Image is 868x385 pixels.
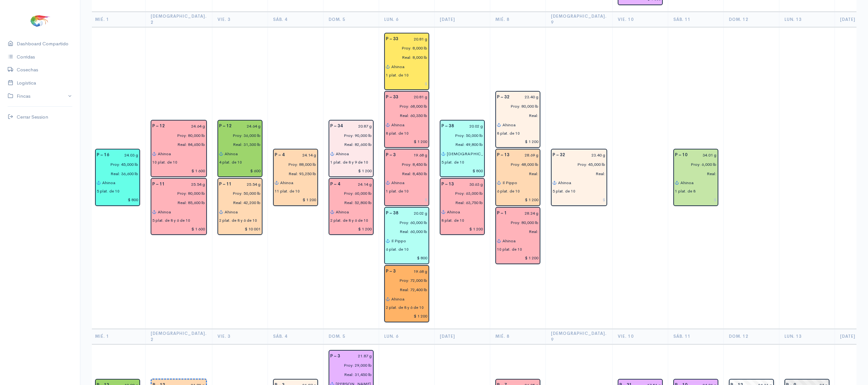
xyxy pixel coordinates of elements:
th: Lun. 6 [379,329,434,344]
div: 1 plat. de 10 [386,72,409,78]
th: Mié. 8 [490,329,545,344]
div: P – 1 [493,209,511,218]
th: Dom. 5 [323,12,379,27]
input: $ [152,224,205,234]
div: Piscina: 33 Peso: 20.81 g Libras Proy: 68,000 lb Libras Reales: 60,350 lb Rendimiento: 88.8% Empa... [384,91,429,148]
input: estimadas [438,189,483,198]
input: pescadas [93,169,138,178]
div: P – 32 [549,150,569,160]
div: P – 3 [326,352,344,361]
input: pescadas [493,169,539,178]
input: estimadas [326,361,372,370]
input: estimadas [148,131,205,140]
div: 1 plat. de 8 y 9 de 10 [330,159,368,165]
div: 8 plat. de 10 [386,130,409,136]
input: pescadas [382,111,428,120]
div: Piscina: 4 Peso: 24.14 g Libras Proy: 88,000 lb Libras Reales: 93,250 lb Rendimiento: 106.0% Empa... [273,149,318,206]
div: 6 plat. de 10 [497,188,520,194]
input: g [288,150,316,160]
input: pescadas [215,140,261,149]
input: estimadas [382,44,428,53]
input: g [347,121,372,131]
input: g [402,209,428,218]
div: Piscina: 16 Peso: 24.03 g Libras Proy: 45,000 lb Libras Reales: 36,600 lb Rendimiento: 81.3% Empa... [95,149,140,206]
div: P – 3 [382,267,400,276]
input: g [513,150,539,160]
input: estimadas [148,189,205,198]
input: estimadas [326,131,372,140]
div: 8 plat. de 10 [441,218,464,223]
input: $ [219,224,261,234]
input: $ [497,195,539,204]
th: [DEMOGRAPHIC_DATA]. 2 [146,12,212,27]
input: estimadas [382,276,428,285]
input: pescadas [148,198,205,207]
div: P – 4 [271,150,288,160]
input: pescadas [382,53,428,62]
th: Vie. 3 [212,329,268,344]
th: Vie. 10 [612,12,668,27]
div: Piscina: 1 Peso: 28.24 g Libras Proy: 80,000 lb Empacadora: Promarisco Gabarra: Ahinoa Plataforma... [495,207,540,264]
input: $ [386,253,428,263]
input: $ [97,195,138,204]
div: P – 10 [671,150,691,160]
input: pescadas [493,111,539,120]
div: Piscina: 34 Peso: 20.87 g Libras Proy: 90,000 lb Libras Reales: 82,600 lb Rendimiento: 91.8% Empa... [329,120,374,177]
div: Piscina: 13 Peso: 28.69 g Libras Proy: 48,000 lb Empacadora: Cofimar Gabarra: Il Pippo Plataforma... [495,149,540,206]
input: g [458,180,483,189]
input: pescadas [215,198,261,207]
input: estimadas [382,102,428,111]
div: P – 32 [493,93,513,102]
th: Dom. 12 [723,329,779,344]
div: Piscina: 33 Peso: 20.81 g Libras Proy: 8,000 lb Libras Reales: 8,000 lb Rendimiento: 100.0% Empac... [384,33,429,90]
input: $ [497,137,539,147]
input: pescadas [493,227,539,237]
div: Piscina: 32 Peso: 23.40 g Libras Proy: 80,000 lb Empacadora: Ceaexport Gabarra: Ahinoa Plataforma... [495,91,540,148]
div: P – 11 [148,180,169,189]
input: estimadas [215,189,261,198]
th: Mié. 8 [490,12,545,27]
input: pescadas [382,227,428,237]
input: pescadas [549,169,606,178]
div: Piscina: 13 Peso: 30.63 g Libras Proy: 63,000 lb Libras Reales: 63,750 lb Rendimiento: 101.2% Emp... [440,178,485,235]
input: g [569,150,606,160]
input: estimadas [671,160,717,169]
div: P – 34 [326,121,347,131]
input: g [402,34,428,44]
div: 4 plat. de 10 [219,159,242,165]
th: [DEMOGRAPHIC_DATA]. 9 [545,12,612,27]
input: estimadas [215,131,261,140]
th: Lun. 13 [779,329,835,344]
div: 11 plat. de 10 [275,188,300,194]
div: Piscina: 10 Peso: 34.01 g Libras Proy: 6,000 lb Empacadora: Total Seafood Gabarra: Ahinoa Platafo... [673,149,718,206]
div: 10 plat. de 10 [497,246,522,252]
div: 5 plat. de 10 [441,159,464,165]
th: [DEMOGRAPHIC_DATA]. 2 [146,329,212,344]
input: estimadas [438,131,483,140]
input: g [169,180,205,189]
th: Sáb. 4 [268,329,323,344]
th: Sáb. 11 [668,329,723,344]
th: Sáb. 4 [268,12,323,27]
th: Lun. 13 [779,12,835,27]
div: P – 11 [215,180,235,189]
div: 8 plat. de 10 [497,130,520,136]
div: Piscina: 38 Peso: 20.02 g Libras Proy: 60,000 lb Libras Reales: 60,000 lb Rendimiento: 100.0% Emp... [384,207,429,264]
input: estimadas [382,218,428,227]
input: g [513,93,539,102]
input: pescadas [382,169,428,178]
div: 5 plat. de 10 [553,188,575,194]
th: Dom. 5 [323,329,379,344]
div: Piscina: 38 Peso: 20.02 g Libras Proy: 50,000 lb Libras Reales: 49,800 lb Rendimiento: 99.6% Empa... [440,120,485,177]
input: $ [152,166,205,175]
input: $ [553,195,606,204]
input: estimadas [326,189,372,198]
input: $ [497,253,539,263]
input: pescadas [271,169,316,178]
input: $ [441,166,483,175]
input: estimadas [493,218,539,227]
div: 5 plat. de 10 [97,188,120,194]
input: $ [386,311,428,321]
input: estimadas [493,160,539,169]
input: pescadas [326,140,372,149]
